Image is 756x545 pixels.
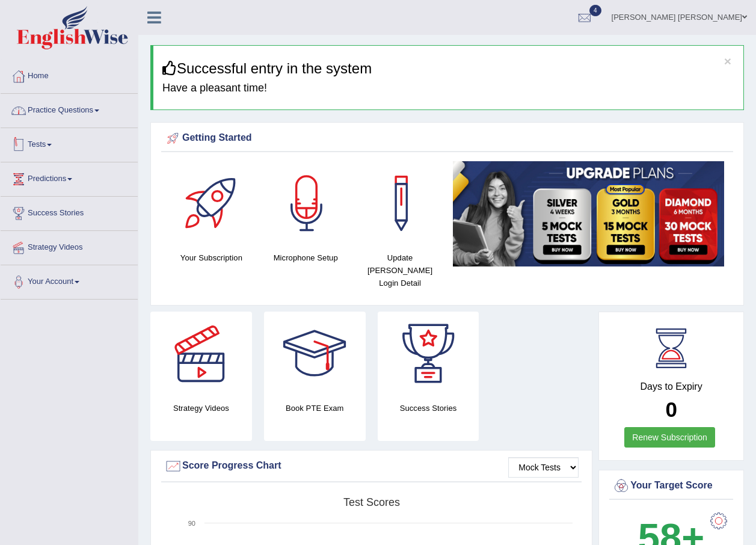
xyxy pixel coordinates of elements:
[1,265,138,295] a: Your Account
[1,162,138,192] a: Predictions
[378,402,479,414] h4: Success Stories
[1,60,138,90] a: Home
[164,129,730,147] div: Getting Started
[453,161,724,266] img: small5.jpg
[265,251,347,264] h4: Microphone Setup
[1,197,138,227] a: Success Stories
[264,402,366,414] h4: Book PTE Exam
[1,94,138,124] a: Practice Questions
[665,398,677,421] b: 0
[170,251,253,264] h4: Your Subscription
[188,520,195,527] text: 90
[150,402,252,414] h4: Strategy Videos
[162,82,734,94] h4: Have a pleasant time!
[1,231,138,261] a: Strategy Videos
[164,457,579,475] div: Score Progress Chart
[624,427,715,448] a: Renew Subscription
[1,128,138,158] a: Tests
[612,381,730,392] h4: Days to Expiry
[724,55,731,67] button: ×
[343,496,400,508] tspan: Test scores
[612,477,730,495] div: Your Target Score
[359,251,441,289] h4: Update [PERSON_NAME] Login Detail
[589,5,601,16] span: 4
[162,61,734,76] h3: Successful entry in the system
